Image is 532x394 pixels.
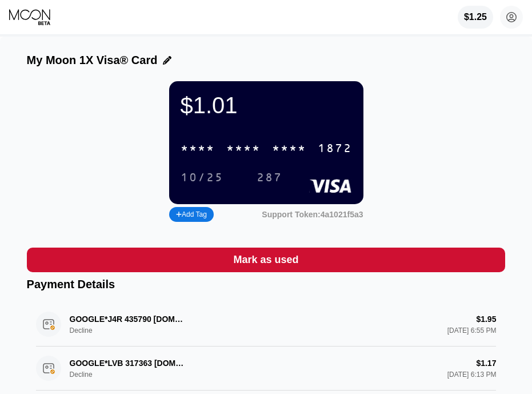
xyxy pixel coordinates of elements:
div: 287 [257,172,282,185]
div: $1.25 [458,6,493,29]
div: $1.25 [464,12,487,22]
div: Support Token:4a1021f5a3 [262,210,363,219]
div: My Moon 1X Visa® Card [27,54,158,67]
div: Add Tag [169,207,214,222]
div: $1.01 [181,93,352,118]
div: 10/25 [181,172,223,185]
div: Mark as used [233,253,298,266]
div: 287 [248,168,291,187]
div: Payment Details [27,278,506,291]
div: Add Tag [176,210,207,218]
div: Support Token: 4a1021f5a3 [262,210,363,219]
div: Mark as used [27,248,506,272]
div: 1872 [318,142,352,156]
div: 10/25 [172,168,232,187]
